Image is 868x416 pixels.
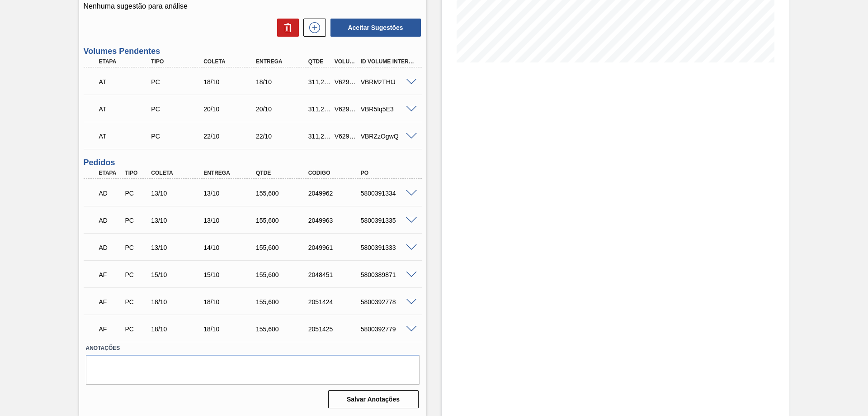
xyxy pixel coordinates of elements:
div: 22/10/2025 [254,133,312,140]
p: AT [99,78,153,86]
h3: Volumes Pendentes [84,47,422,56]
p: Nenhuma sugestão para análise [84,2,422,10]
p: AF [99,325,122,333]
div: 20/10/2025 [201,105,260,113]
div: Aceitar Sugestões [326,18,422,38]
div: V629904 [332,78,359,86]
div: 18/10/2025 [201,298,260,306]
div: 311,200 [306,133,333,140]
div: V629906 [332,133,359,140]
div: Aguardando Informações de Transporte [97,72,156,92]
div: 13/10/2025 [149,217,208,224]
div: 18/10/2025 [201,325,260,333]
p: AT [99,105,153,113]
div: 15/10/2025 [201,271,260,278]
div: Qtde [254,170,312,176]
p: AD [99,190,122,197]
label: Anotações [86,342,420,355]
div: Pedido de Compra [123,298,150,306]
div: Coleta [149,170,208,176]
div: 20/10/2025 [254,105,312,113]
div: Pedido de Compra [123,244,150,251]
div: VBRZzOgwQ [359,133,417,140]
div: 311,200 [306,105,333,113]
div: Aguardando Informações de Transporte [97,99,156,119]
p: AD [99,217,122,224]
p: AD [99,244,122,251]
div: VBR5Iq5E3 [359,105,417,113]
div: 18/10/2025 [201,78,260,86]
div: 22/10/2025 [201,133,260,140]
div: 2049961 [306,244,365,251]
div: 5800391333 [359,244,417,251]
div: Etapa [97,170,124,176]
button: Aceitar Sugestões [330,19,421,37]
div: Excluir Sugestões [273,19,299,37]
div: Tipo [149,58,208,65]
p: AT [99,133,153,140]
div: Aguardando Descarga [97,183,124,203]
div: 5800389871 [359,271,417,278]
div: Pedido de Compra [123,325,150,333]
div: Nova sugestão [299,19,326,37]
div: Entrega [254,58,312,65]
div: Coleta [201,58,260,65]
div: 155,600 [254,298,312,306]
div: Aguardando Faturamento [97,292,124,312]
p: AF [99,298,122,306]
div: 18/10/2025 [254,78,312,86]
div: 13/10/2025 [149,244,208,251]
h3: Pedidos [84,158,422,167]
div: Aguardando Faturamento [97,319,124,339]
div: Aguardando Descarga [97,238,124,258]
div: 2049963 [306,217,365,224]
div: Tipo [123,170,150,176]
div: 311,200 [306,78,333,86]
div: V629905 [332,105,359,113]
div: PO [359,170,417,176]
div: 13/10/2025 [201,190,260,197]
div: 5800392779 [359,325,417,333]
div: 2051425 [306,325,365,333]
div: 155,600 [254,244,312,251]
div: 155,600 [254,190,312,197]
div: Pedido de Compra [149,133,208,140]
p: AF [99,271,122,278]
div: 14/10/2025 [201,244,260,251]
div: Etapa [97,58,156,65]
div: 155,600 [254,271,312,278]
div: Id Volume Interno [359,58,417,65]
div: Código [306,170,365,176]
div: Pedido de Compra [123,271,150,278]
div: Pedido de Compra [149,78,208,86]
div: 5800392778 [359,298,417,306]
div: Aguardando Faturamento [97,265,124,285]
div: 13/10/2025 [201,217,260,224]
div: 13/10/2025 [149,190,208,197]
div: Aguardando Descarga [97,210,124,230]
div: 5800391335 [359,217,417,224]
div: 155,600 [254,217,312,224]
div: Volume Portal [332,58,359,65]
button: Salvar Anotações [328,390,419,408]
div: Pedido de Compra [123,190,150,197]
div: 15/10/2025 [149,271,208,278]
div: Aguardando Informações de Transporte [97,126,156,146]
div: 2048451 [306,271,365,278]
div: Qtde [306,58,333,65]
div: 18/10/2025 [149,325,208,333]
div: VBRMzTHtJ [359,78,417,86]
div: 5800391334 [359,190,417,197]
div: Pedido de Compra [123,217,150,224]
div: Entrega [201,170,260,176]
div: 2049962 [306,190,365,197]
div: 2051424 [306,298,365,306]
div: Pedido de Compra [149,105,208,113]
div: 18/10/2025 [149,298,208,306]
div: 155,600 [254,325,312,333]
